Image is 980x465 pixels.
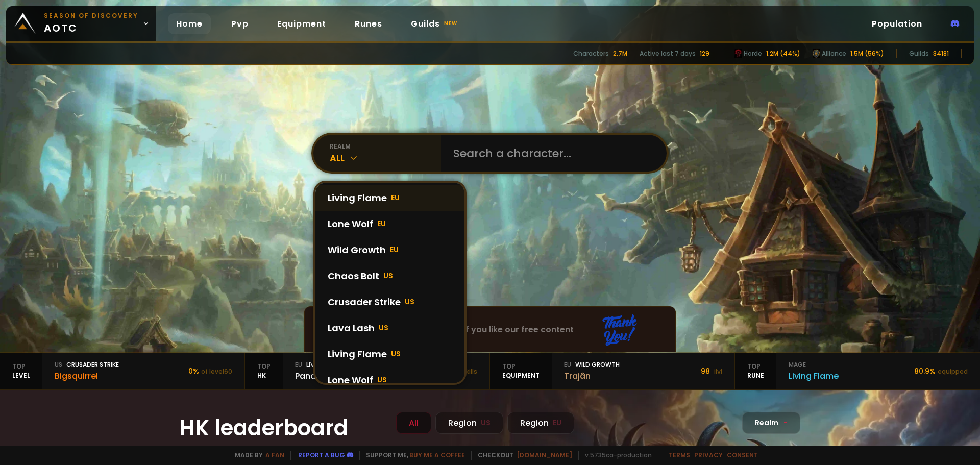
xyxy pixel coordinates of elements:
[245,353,283,389] div: HK
[909,49,929,58] div: Guilds
[640,49,696,58] div: Active last 7 days
[257,362,271,371] span: Top
[789,360,806,370] span: mage
[6,6,156,41] a: Season of Discoveryaotc
[44,11,138,36] span: aotc
[315,341,464,367] div: Living Flame
[938,367,968,376] small: equipped
[409,451,465,459] a: Buy me a coffee
[864,13,930,34] a: Population
[229,451,284,460] span: Made by
[390,244,399,255] span: EU
[735,353,776,389] div: Rune
[735,353,980,389] a: TopRunemageLiving Flame80.9%equipped
[391,192,400,203] span: EU
[789,370,839,382] div: Living Flame
[188,366,232,377] div: 0 %
[315,367,464,393] div: Lone Wolf
[694,451,723,459] a: Privacy
[517,451,572,459] a: [DOMAIN_NAME]
[180,444,384,457] h4: Characters with the most honorable kills on SOD
[490,353,552,389] div: equipment
[359,451,465,460] span: Support me,
[201,367,232,376] small: of level 60
[914,366,968,377] div: 80.9 %
[564,360,571,370] span: eu
[553,418,561,428] small: EU
[44,11,138,20] small: Season of Discovery
[391,349,401,359] span: US
[245,353,490,389] a: TopHKeuLiving FlamePanaccea184681 kills
[315,185,464,211] div: Living Flame
[347,13,390,34] a: Runes
[315,211,464,237] div: Lone Wolf
[578,451,652,460] span: v. 5735ca - production
[298,451,345,459] a: Report a bug
[700,49,709,58] div: 129
[168,13,211,34] a: Home
[55,360,119,370] div: Crusader Strike
[315,315,464,341] div: Lava Lash
[734,49,762,58] div: Horde
[783,418,788,428] span: -
[295,370,345,382] div: Panaccea
[377,375,387,385] span: US
[502,362,540,371] span: Top
[481,418,491,428] small: US
[223,13,257,34] a: Pvp
[813,49,820,58] img: horde
[180,412,384,444] h1: HK leaderboard
[742,412,800,434] div: Realm
[315,289,464,315] div: Crusader Strike
[265,451,284,459] a: a fan
[766,49,800,58] div: 1.2M (44%)
[305,307,675,352] div: Consider disabling your ad blocker if you like our free content
[315,263,464,289] div: Chaos Bolt
[813,49,846,58] div: Alliance
[850,49,884,58] div: 1.5M (56%)
[734,49,742,58] img: horde
[573,49,609,58] div: Characters
[55,370,119,382] div: Bigsquirrel
[330,142,441,151] div: realm
[442,17,459,30] small: new
[669,451,690,459] a: Terms
[564,370,620,382] div: Trajân
[471,451,572,460] span: Checkout
[396,412,431,434] div: All
[613,49,627,58] div: 2.7M
[747,362,764,371] span: Top
[933,49,949,58] div: 34181
[435,412,503,434] div: Region
[315,237,464,263] div: Wild Growth
[269,13,334,34] a: Equipment
[330,151,441,165] div: All
[490,353,735,389] a: TopequipmenteuWild GrowthTrajân98 ilvl
[714,367,722,376] small: ilvl
[295,360,302,370] span: eu
[295,360,345,370] div: Living Flame
[377,218,386,229] span: EU
[466,367,477,376] small: kills
[12,362,30,371] span: Top
[564,360,620,370] div: Wild Growth
[403,13,468,34] a: Guildsnew
[701,366,722,377] div: 98
[447,135,654,172] input: Search a character...
[727,451,758,459] a: Consent
[379,323,388,333] span: US
[405,297,414,307] span: US
[55,360,62,370] span: us
[383,271,393,281] span: US
[507,412,574,434] div: Region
